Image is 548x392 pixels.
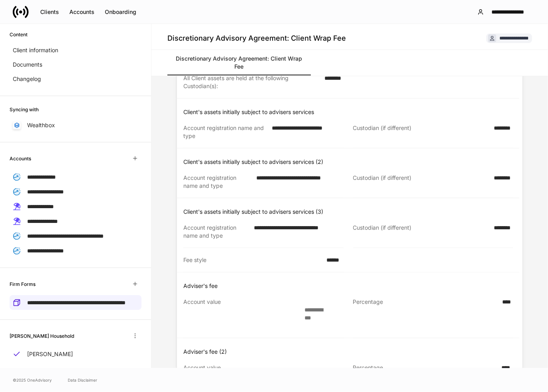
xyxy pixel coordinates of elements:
a: Wealthbox [10,118,141,132]
span: © 2025 OneAdvisory [13,377,52,383]
a: Documents [10,57,141,72]
a: Client information [10,43,141,57]
div: Account registration name and type [183,124,267,140]
p: Client's assets initially subject to advisers services (3) [183,208,519,216]
button: Clients [35,6,64,18]
div: Clients [40,8,59,16]
a: [PERSON_NAME] [10,347,141,361]
p: Adviser's fee (2) [183,348,519,356]
h6: [PERSON_NAME] Household [10,332,74,340]
p: [PERSON_NAME] [27,350,73,358]
a: Changelog [10,72,141,86]
p: Client's assets initially subject to advisers services (2) [183,158,519,166]
p: Client information [13,46,58,54]
div: Fee style [183,256,322,264]
div: Onboarding [105,8,136,16]
a: Data Disclaimer [68,377,97,383]
div: Custodian (if different) [353,224,489,240]
div: Account registration name and type [183,174,251,190]
button: Accounts [64,6,100,18]
div: Account value [183,298,300,330]
p: Documents [13,61,42,69]
div: Accounts [69,8,94,16]
div: Account registration name and type [183,224,249,240]
h4: Discretionary Advisory Agreement: Client Wrap Fee [167,33,346,43]
p: Client's assets initially subject to advisers services [183,108,519,116]
h6: Syncing with [10,106,39,113]
div: Percentage [353,298,498,330]
h6: Accounts [10,155,31,162]
h6: Firm Forms [10,280,35,288]
div: Custodian (if different) [353,174,489,190]
a: Discretionary Advisory Agreement: Client Wrap Fee [167,50,311,75]
p: Changelog [13,75,41,83]
div: Custodian (if different) [353,124,489,140]
h6: Content [10,31,27,38]
p: Wealthbox [27,121,55,129]
button: Onboarding [100,6,141,18]
p: Adviser's fee [183,282,519,290]
div: All Client assets are held at the following Custodian(s): [183,74,320,90]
